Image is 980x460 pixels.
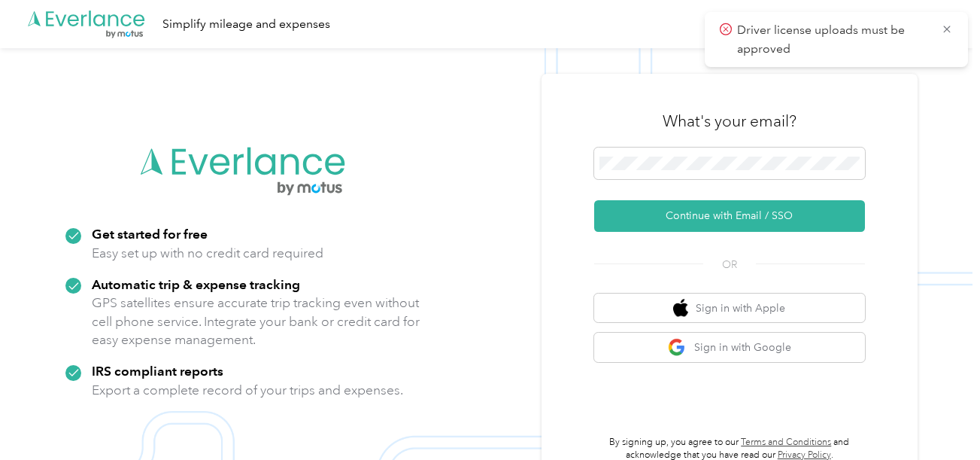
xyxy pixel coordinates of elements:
p: Export a complete record of your trips and expenses. [92,381,403,400]
strong: IRS compliant reports [92,363,223,379]
button: google logoSign in with Google [594,333,865,362]
a: Terms and Conditions [741,437,831,448]
h3: What's your email? [663,111,796,132]
button: Continue with Email / SSO [594,200,865,232]
span: OR [703,257,756,273]
button: apple logoSign in with Apple [594,294,865,323]
p: Easy set up with no credit card required [92,244,323,263]
strong: Automatic trip & expense tracking [92,276,300,292]
strong: Get started for free [92,226,208,242]
div: Simplify mileage and expenses [162,15,330,34]
p: Driver license uploads must be approved [737,21,930,58]
img: google logo [668,338,687,357]
img: apple logo [673,299,688,318]
iframe: Everlance-gr Chat Button Frame [896,376,980,460]
p: GPS satellites ensure accurate trip tracking even without cell phone service. Integrate your bank... [92,294,420,349]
